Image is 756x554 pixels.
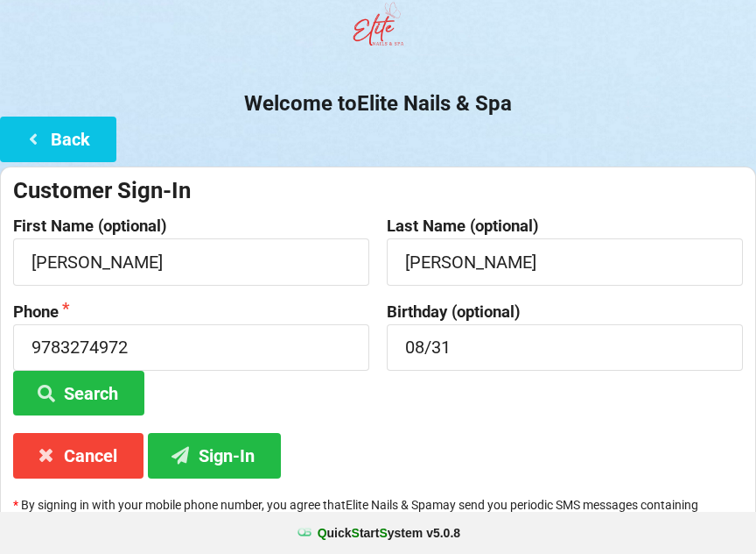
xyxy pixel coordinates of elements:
input: 1234567890 [13,324,369,371]
span: S [352,526,360,540]
b: uick tart ystem v 5.0.8 [318,524,460,542]
img: favicon.ico [296,524,313,542]
span: Q [318,526,327,540]
input: MM/DD [387,324,743,371]
label: Phone [13,303,369,321]
span: S [379,526,387,540]
div: Customer Sign-In [13,176,743,205]
input: First Name [13,238,369,285]
input: Last Name [387,238,743,285]
button: Search [13,371,144,415]
button: Sign-In [148,433,281,478]
label: Last Name (optional) [387,217,743,235]
label: Birthday (optional) [387,303,743,321]
p: By signing in with your mobile phone number, you agree that Elite Nails & Spa may send you period... [13,496,743,531]
label: First Name (optional) [13,217,369,235]
button: Cancel [13,433,143,478]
